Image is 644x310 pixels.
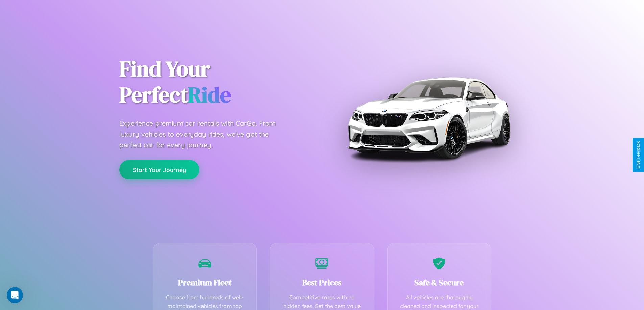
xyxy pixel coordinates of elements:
iframe: Intercom live chat [7,287,23,303]
span: Ride [188,80,231,109]
button: Start Your Journey [119,160,199,179]
div: Give Feedback [636,141,641,169]
h3: Premium Fleet [164,277,246,288]
h3: Best Prices [281,277,363,288]
img: Premium BMW car rental vehicle [344,34,513,202]
h1: Find Your Perfect [119,56,312,108]
h3: Safe & Secure [398,277,481,288]
p: Experience premium car rentals with CarGo. From luxury vehicles to everyday rides, we've got the ... [119,118,288,150]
